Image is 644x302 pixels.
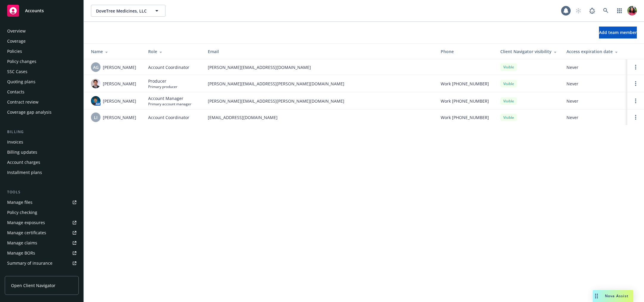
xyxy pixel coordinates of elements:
[632,80,639,87] a: Open options
[5,198,79,207] a: Manage files
[148,78,177,84] span: Producer
[91,96,100,106] img: photo
[208,81,431,87] span: [PERSON_NAME][EMAIL_ADDRESS][PERSON_NAME][DOMAIN_NAME]
[586,5,598,17] a: Report a Bug
[5,228,79,238] a: Manage certificates
[5,238,79,248] a: Manage claims
[599,30,637,35] span: Add team member
[5,189,79,195] div: Tools
[5,36,79,46] a: Coverage
[7,107,52,117] div: Coverage gap analysis
[7,158,40,167] div: Account charges
[103,98,136,104] span: [PERSON_NAME]
[632,97,639,104] a: Open options
[148,84,177,89] span: Primary producer
[208,48,431,55] div: Email
[7,57,36,66] div: Policy changes
[7,269,45,278] div: Policy AI ingestions
[627,6,637,16] img: photo
[103,64,136,70] span: [PERSON_NAME]
[632,114,639,121] a: Open options
[7,36,26,46] div: Coverage
[103,81,136,87] span: [PERSON_NAME]
[91,48,139,55] div: Name
[5,129,79,135] div: Billing
[500,97,517,105] div: Visible
[7,258,52,268] div: Summary of insurance
[441,48,491,55] div: Phone
[600,5,612,17] a: Search
[5,248,79,258] a: Manage BORs
[7,67,27,76] div: SSC Cases
[441,81,489,87] span: Work [PHONE_NUMBER]
[148,64,189,70] span: Account Coordinator
[148,101,191,107] span: Primary account manager
[7,248,35,258] div: Manage BORs
[500,48,557,55] div: Client Navigator visibility
[7,218,45,227] div: Manage exposures
[208,114,431,121] span: [EMAIL_ADDRESS][DOMAIN_NAME]
[7,228,46,238] div: Manage certificates
[5,67,79,76] a: SSC Cases
[7,137,23,147] div: Invoices
[7,97,38,107] div: Contract review
[500,80,517,87] div: Visible
[5,57,79,66] a: Policy changes
[5,208,79,217] a: Policy checking
[614,5,626,17] a: Switch app
[5,158,79,167] a: Account charges
[148,114,189,121] span: Account Coordinator
[566,48,623,55] div: Access expiration date
[91,79,100,88] img: photo
[5,26,79,36] a: Overview
[103,114,136,121] span: [PERSON_NAME]
[11,282,55,289] span: Open Client Navigator
[7,147,37,157] div: Billing updates
[605,293,628,298] span: Nova Assist
[5,269,79,278] a: Policy AI ingestions
[5,137,79,147] a: Invoices
[599,27,637,38] button: Add team member
[25,8,44,13] span: Accounts
[632,64,639,71] a: Open options
[7,238,37,248] div: Manage claims
[7,208,37,217] div: Policy checking
[500,63,517,71] div: Visible
[5,2,79,19] a: Accounts
[208,98,431,104] span: [PERSON_NAME][EMAIL_ADDRESS][PERSON_NAME][DOMAIN_NAME]
[96,8,148,14] span: DoveTree Medicines, LLC
[7,87,24,97] div: Contacts
[7,47,22,56] div: Policies
[94,114,97,121] span: LI
[566,81,623,87] span: Never
[5,147,79,157] a: Billing updates
[5,107,79,117] a: Coverage gap analysis
[7,77,35,87] div: Quoting plans
[5,87,79,97] a: Contacts
[500,114,517,121] div: Visible
[5,97,79,107] a: Contract review
[593,290,633,302] button: Nova Assist
[5,168,79,177] a: Installment plans
[5,218,79,227] a: Manage exposures
[5,47,79,56] a: Policies
[441,114,489,121] span: Work [PHONE_NUMBER]
[93,64,99,70] span: AG
[7,26,26,36] div: Overview
[593,290,600,302] div: Drag to move
[5,258,79,268] a: Summary of insurance
[5,77,79,87] a: Quoting plans
[148,48,198,55] div: Role
[7,198,32,207] div: Manage files
[208,64,431,70] span: [PERSON_NAME][EMAIL_ADDRESS][DOMAIN_NAME]
[566,64,623,70] span: Never
[572,5,584,17] a: Start snowing
[441,98,489,104] span: Work [PHONE_NUMBER]
[91,5,165,17] button: DoveTree Medicines, LLC
[566,98,623,104] span: Never
[148,95,191,101] span: Account Manager
[7,168,42,177] div: Installment plans
[566,114,623,121] span: Never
